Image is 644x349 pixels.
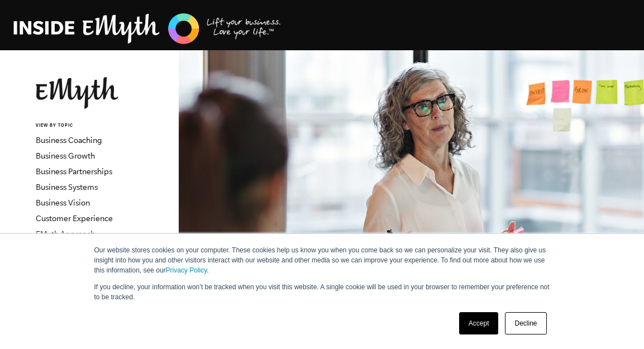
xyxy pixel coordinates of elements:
a: Business Partnerships [36,167,112,176]
a: EMyth Approach [36,230,95,238]
a: Business Vision [36,198,90,207]
p: Our website stores cookies on your computer. These cookies help us know you when you come back so... [94,245,550,275]
img: EMyth Business Coaching [13,12,282,46]
a: Business Growth [36,151,95,160]
a: Business Coaching [36,136,102,145]
a: Customer Experience [36,214,113,223]
img: EMyth [36,77,118,109]
a: Accept [459,312,499,334]
p: If you decline, your information won’t be tracked when you visit this website. A single cookie wi... [94,282,550,302]
a: Privacy Policy [166,266,207,274]
a: Business Systems [36,183,98,192]
a: Decline [505,312,546,334]
h6: VIEW BY TOPIC [36,122,170,130]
